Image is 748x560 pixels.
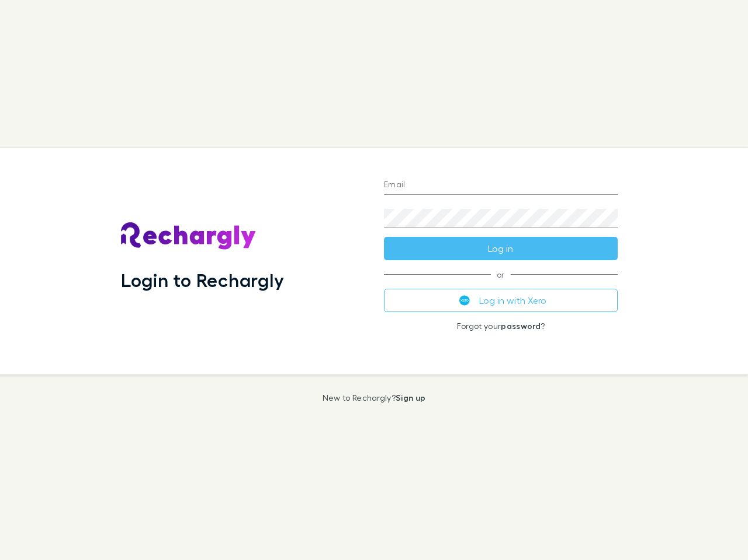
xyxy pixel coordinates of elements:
a: Sign up [396,393,425,402]
p: Forgot your ? [384,321,618,331]
p: New to Rechargly? [323,393,426,402]
a: password [501,321,541,331]
img: Rechargly's Logo [121,222,257,250]
button: Log in with Xero [384,289,618,312]
h1: Login to Rechargly [121,269,284,291]
button: Log in [384,237,618,260]
span: or [384,274,618,275]
img: Xero's logo [459,295,470,306]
